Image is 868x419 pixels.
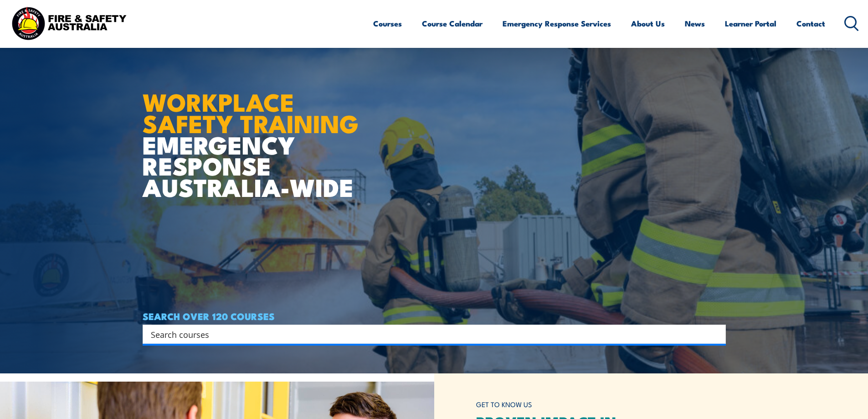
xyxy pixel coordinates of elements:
[710,328,723,341] button: Search magnifier button
[153,328,708,341] form: Search form
[476,396,726,413] h6: GET TO KNOW US
[422,11,483,36] a: Course Calendar
[631,11,665,36] a: About Us
[725,11,776,36] a: Learner Portal
[143,82,359,141] strong: WORKPLACE SAFETY TRAINING
[143,68,365,197] h1: EMERGENCY RESPONSE AUSTRALIA-WIDE
[685,11,705,36] a: News
[143,311,726,321] h4: SEARCH OVER 120 COURSES
[151,327,706,341] input: Search input
[503,11,611,36] a: Emergency Response Services
[373,11,402,36] a: Courses
[796,11,825,36] a: Contact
